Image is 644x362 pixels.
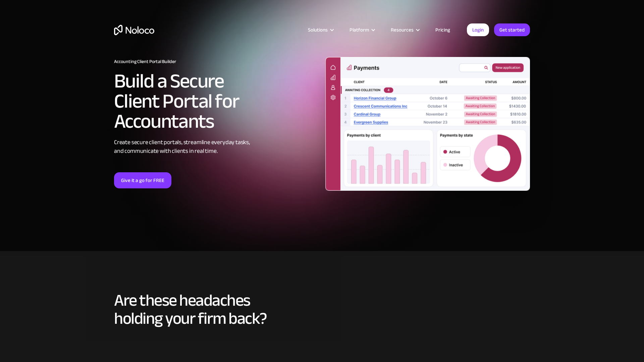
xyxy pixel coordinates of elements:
[391,25,414,34] div: Resources
[114,291,530,327] h2: Are these headaches holding your firm back?
[300,25,341,34] div: Solutions
[382,25,427,34] div: Resources
[114,71,319,131] h2: Build a Secure Client Portal for Accountants
[308,25,328,34] div: Solutions
[427,25,459,34] a: Pricing
[114,138,319,156] div: Create secure client portals, streamline everyday tasks, and communicate with clients in real time.
[114,172,171,188] a: Give it a go for FREE
[350,25,369,34] div: Platform
[114,25,154,35] a: home
[341,25,382,34] div: Platform
[494,23,530,36] a: Get started
[467,23,489,36] a: Login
